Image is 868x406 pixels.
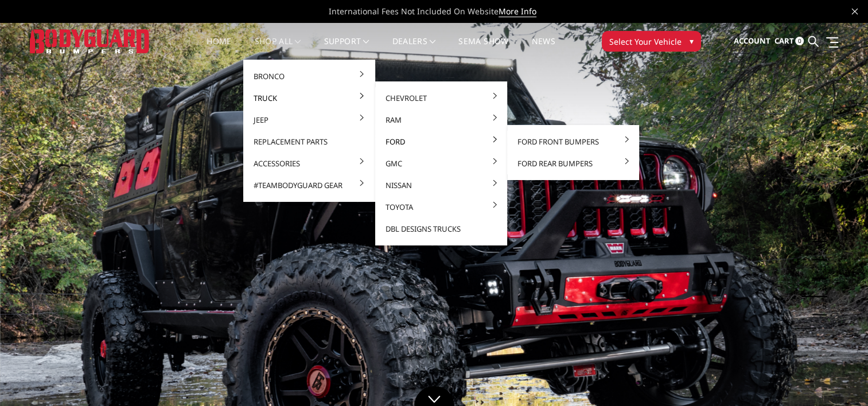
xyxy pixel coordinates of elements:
[795,37,804,45] span: 0
[30,29,150,53] img: BODYGUARD BUMPERS
[248,87,371,109] a: Truck
[609,36,682,48] span: Select Your Vehicle
[774,36,793,46] span: Cart
[380,131,503,153] a: Ford
[248,65,371,87] a: Bronco
[811,351,868,406] iframe: Chat Widget
[499,6,536,17] a: More Info
[380,174,503,196] a: Nissan
[248,109,371,131] a: Jeep
[248,174,371,196] a: #TeamBodyguard Gear
[380,87,503,109] a: Chevrolet
[380,109,503,131] a: Ram
[815,260,827,279] button: 3 of 5
[815,242,827,260] button: 2 of 5
[248,153,371,174] a: Accessories
[255,37,301,60] a: shop all
[733,36,770,46] span: Account
[248,131,371,153] a: Replacement Parts
[380,218,503,240] a: DBL Designs Trucks
[774,26,804,57] a: Cart 0
[207,37,231,60] a: Home
[324,37,369,60] a: Support
[531,37,555,60] a: News
[392,37,436,60] a: Dealers
[512,153,635,174] a: Ford Rear Bumpers
[380,196,503,218] a: Toyota
[512,131,635,153] a: Ford Front Bumpers
[733,26,770,57] a: Account
[815,279,827,297] button: 4 of 5
[602,31,701,52] button: Select Your Vehicle
[690,35,694,47] span: ▾
[380,153,503,174] a: GMC
[458,37,508,60] a: SEMA Show
[414,386,454,406] a: Click to Down
[815,224,827,242] button: 1 of 5
[815,297,827,315] button: 5 of 5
